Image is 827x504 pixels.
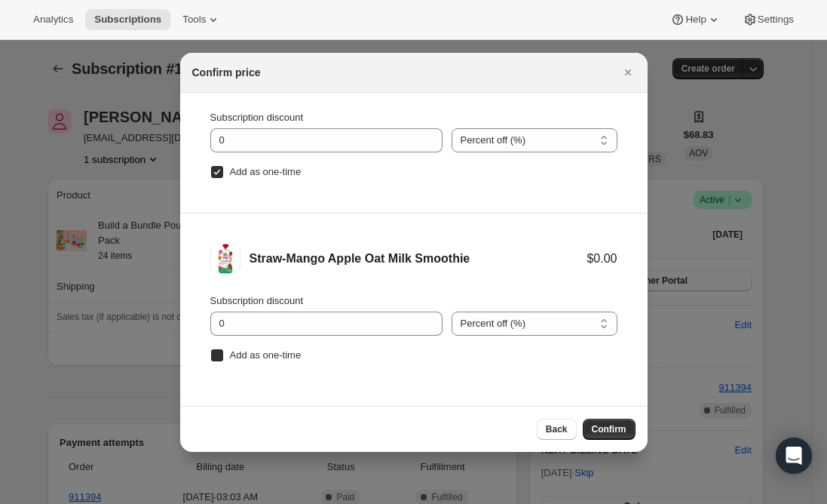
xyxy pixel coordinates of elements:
[592,423,626,435] span: Confirm
[661,9,730,30] button: Help
[734,9,803,30] button: Settings
[85,9,170,30] button: Subscriptions
[210,295,304,306] span: Subscription discount
[230,166,302,177] span: Add as one-time
[210,112,304,123] span: Subscription discount
[758,14,794,26] span: Settings
[33,14,73,26] span: Analytics
[94,14,161,26] span: Subscriptions
[230,349,302,361] span: Add as one-time
[587,251,617,266] div: $0.00
[192,65,261,80] h2: Confirm price
[546,423,568,435] span: Back
[617,62,639,83] button: Close
[583,419,636,440] button: Confirm
[537,419,577,440] button: Back
[173,9,230,30] button: Tools
[685,14,706,26] span: Help
[210,244,240,274] img: Straw-Mango Apple Oat Milk Smoothie
[776,438,812,474] div: Open Intercom Messenger
[24,9,82,30] button: Analytics
[250,251,587,266] div: Straw-Mango Apple Oat Milk Smoothie
[182,14,206,26] span: Tools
